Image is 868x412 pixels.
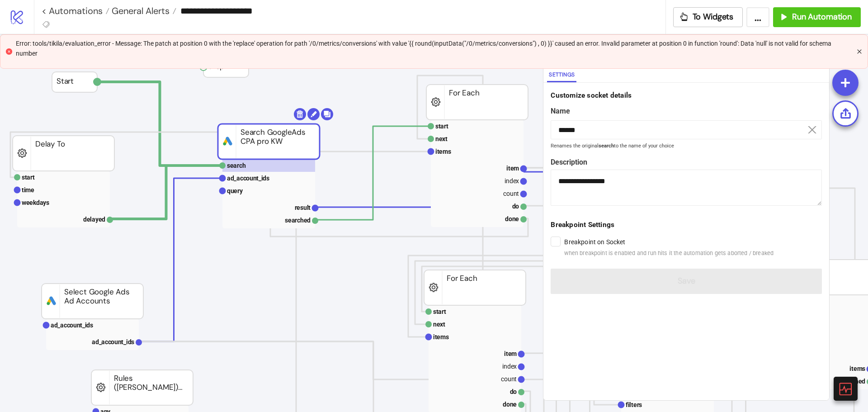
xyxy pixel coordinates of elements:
[435,135,448,142] text: next
[22,199,49,206] text: weekdays
[506,165,519,172] text: item
[626,401,642,408] text: filters
[109,5,170,17] span: General Alerts
[792,12,852,22] span: Run Automation
[693,12,734,22] span: To Widgets
[551,219,822,230] div: Breakpoint Settings
[51,322,93,329] text: ad_account_ids
[227,187,243,194] text: query
[501,375,517,383] text: count
[564,249,774,258] span: when breakpoint is enabled and run hits it the automation gets aborted / breaked
[435,148,451,155] text: items
[92,338,134,346] text: ad_account_ids
[564,237,774,258] label: Breakpoint on Socket
[109,6,176,15] a: General Alerts
[551,156,822,168] label: Description
[16,38,853,58] div: Error: tools/tikila/evaluation_error - Message: The patch at position 0 with the 'replace' operat...
[505,177,519,185] text: index
[433,321,445,328] text: next
[857,49,862,55] button: close
[673,7,743,27] button: To Widgets
[22,186,34,194] text: time
[433,308,446,315] text: start
[503,190,519,197] text: count
[547,70,576,82] button: Settings
[551,90,822,101] div: Customize socket details
[773,7,861,27] button: Run Automation
[849,365,865,372] text: items
[551,143,822,149] small: Renames the original to the name of your choice
[42,6,109,15] a: < Automations
[746,7,769,27] button: ...
[227,162,246,169] text: search
[22,174,35,181] text: start
[504,350,517,357] text: item
[6,48,12,55] span: close-circle
[551,105,822,117] label: Name
[502,363,517,370] text: index
[433,333,449,341] text: items
[295,204,311,211] text: result
[599,143,614,149] b: search
[435,123,448,130] text: start
[857,49,862,54] span: close
[227,175,269,182] text: ad_account_ids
